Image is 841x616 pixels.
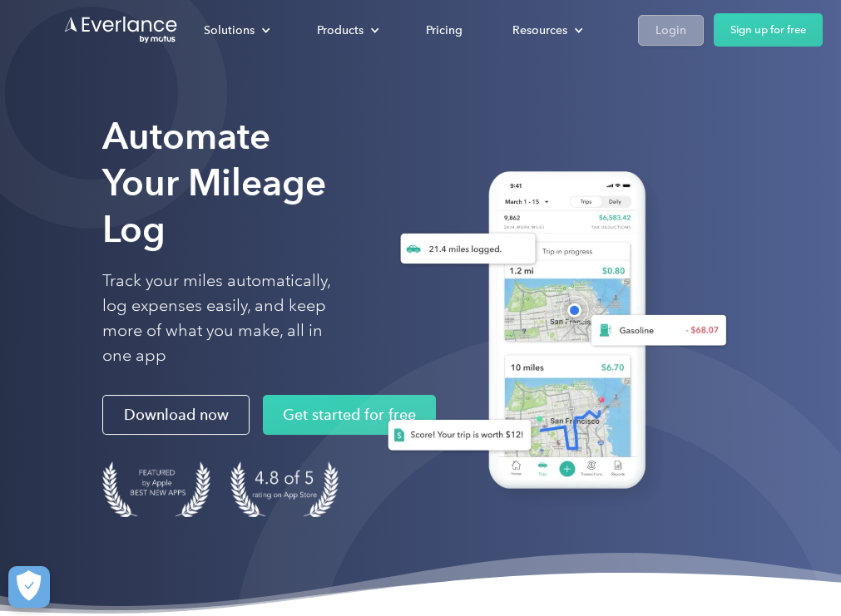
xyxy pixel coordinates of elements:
div: Solutions [204,20,255,41]
div: Pricing [426,20,463,41]
p: Track your miles automatically, log expenses easily, and keep more of what you make, all in one app [102,269,339,368]
img: Badge for Featured by Apple Best New Apps [102,461,210,517]
a: Sign up for free [714,13,823,47]
strong: Automate Your Mileage Log [102,114,326,251]
img: 4.9 out of 5 stars on the app store [230,461,339,517]
a: Pricing [409,16,479,45]
a: Login [638,15,704,46]
button: Cookies Settings [8,566,50,608]
img: Everlance, mileage tracker app, expense tracking app [365,157,738,510]
a: Go to homepage [63,15,179,45]
a: Get started for free [264,395,437,435]
a: Download now [102,395,250,435]
div: Products [317,20,364,41]
div: Resources [496,16,596,45]
div: Login [655,20,686,41]
div: Resources [512,20,567,41]
div: Products [300,16,393,45]
div: Solutions [187,16,284,45]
